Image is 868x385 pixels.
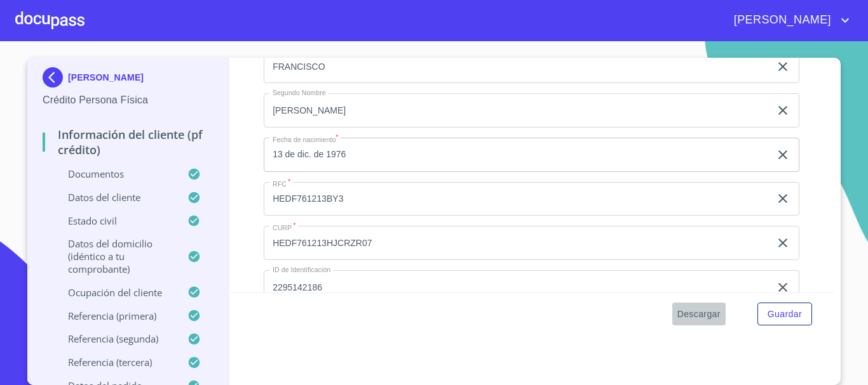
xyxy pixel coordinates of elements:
p: Referencia (primera) [43,310,187,322]
p: Datos del cliente [43,191,187,204]
p: Información del cliente (PF crédito) [43,127,214,157]
p: Referencia (tercera) [43,356,187,369]
div: [PERSON_NAME] [43,67,214,93]
button: clear input [775,280,790,295]
img: Docupass spot blue [43,67,68,88]
button: account of current user [724,10,853,30]
span: Guardar [768,306,802,322]
button: clear input [775,59,790,74]
p: Documentos [43,167,187,180]
button: Guardar [757,303,812,326]
p: Referencia (segunda) [43,332,187,345]
p: [PERSON_NAME] [68,72,144,82]
span: [PERSON_NAME] [724,10,837,30]
p: Estado Civil [43,214,187,227]
p: Ocupación del Cliente [43,286,187,299]
p: Datos del domicilio (idéntico a tu comprobante) [43,237,187,275]
button: clear input [775,191,790,206]
span: Descargar [677,306,721,322]
button: Descargar [672,303,726,326]
button: clear input [775,235,790,251]
button: clear input [775,103,790,118]
p: Crédito Persona Física [43,93,214,108]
